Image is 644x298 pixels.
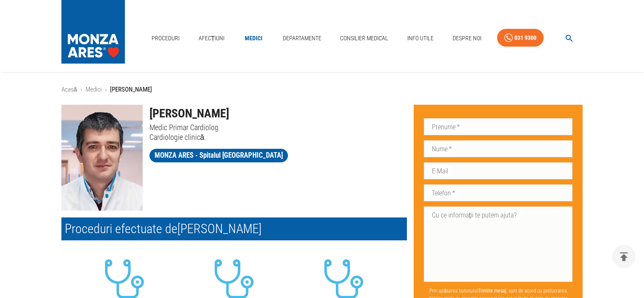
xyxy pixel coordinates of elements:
[279,30,325,47] a: Departamente
[478,288,506,294] b: Trimite mesaj
[61,105,143,211] img: Dr. Claudiu Nic Dragotoiu
[61,86,77,93] a: Acasă
[240,30,267,47] a: Medici
[86,86,102,93] a: Medici
[149,132,407,142] p: Cardiologie clinică
[449,30,485,47] a: Despre Noi
[514,33,536,43] div: 031 9300
[110,85,152,95] p: [PERSON_NAME]
[337,30,392,47] a: Consilier Medical
[497,29,544,47] a: 031 9300
[61,217,407,240] h2: Proceduri efectuate de [PERSON_NAME]
[149,150,288,161] span: MONZA ARES - Spitalul [GEOGRAPHIC_DATA]
[404,30,437,47] a: Info Utile
[105,85,107,95] li: ›
[61,85,583,95] nav: breadcrumb
[195,30,228,47] a: Afecțiuni
[612,245,636,268] button: delete
[148,30,183,47] a: Proceduri
[149,105,407,123] h1: [PERSON_NAME]
[149,123,407,132] p: Medic Primar Cardiolog
[80,85,82,95] li: ›
[149,149,288,162] a: MONZA ARES - Spitalul [GEOGRAPHIC_DATA]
